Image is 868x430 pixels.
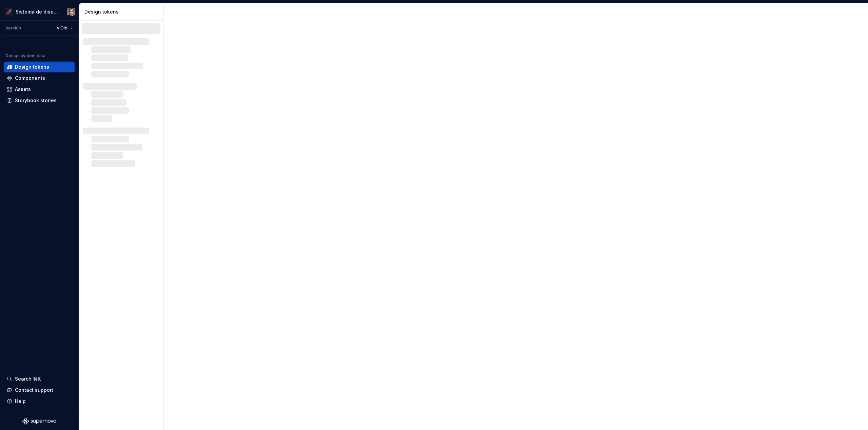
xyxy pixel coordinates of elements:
[15,376,41,382] div: Search ⌘K
[16,8,59,15] div: Sistema de diseño Iberia
[4,374,75,384] button: Search ⌘K
[4,396,75,407] button: Help
[15,75,45,82] div: Components
[15,387,53,393] div: Contact support
[4,62,75,72] a: Design tokens
[67,8,75,16] img: Julio Reyes
[84,8,161,15] div: Design tokens
[5,8,13,16] img: 55604660-494d-44a9-beb2-692398e9940a.png
[15,86,31,93] div: Assets
[15,64,49,70] div: Design tokens
[54,23,76,33] button: v Old
[22,418,56,425] svg: Supernova Logo
[4,84,75,95] a: Assets
[4,385,75,395] button: Contact support
[5,53,45,59] div: Design system data
[4,95,75,106] a: Storybook stories
[57,25,67,31] span: v Old
[15,398,26,405] div: Help
[4,73,75,84] a: Components
[5,25,21,31] div: Version
[1,4,77,19] button: Sistema de diseño IberiaJulio Reyes
[15,97,57,104] div: Storybook stories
